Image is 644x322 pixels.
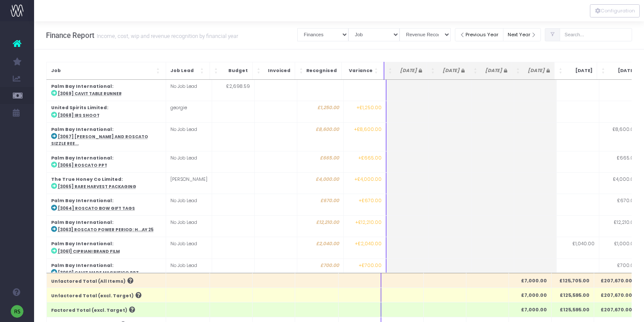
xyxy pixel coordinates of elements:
h3: Finance Report [46,31,238,40]
th: £125,705.00 [551,273,594,287]
span: [DATE] [438,67,465,74]
td: : [46,194,166,215]
strong: Palm Bay International [51,126,112,133]
strong: Palm Bay International [51,219,112,226]
td: £4,000.00 [599,173,641,194]
td: £12,210.00 [297,215,343,237]
td: £2,040.00 [297,237,343,258]
span: Job Lead [170,67,198,74]
span: Job Lead: Activate to sort [200,67,205,75]
span: +£8,600.00 [354,126,382,133]
td: No Job Lead [166,237,212,258]
td: £700.00 [297,258,343,280]
div: Vertical button group [590,4,640,17]
button: Previous Year [455,28,503,41]
th: £7,000.00 [509,273,551,287]
td: georgie [166,101,212,122]
td: : [46,80,166,101]
span: Budget: Activate to sort [214,67,219,75]
abbr: [3068] IRS Shoot [58,113,100,118]
td: No Job Lead [166,194,212,215]
strong: Palm Bay International [51,241,112,247]
th: £7,000.00 [509,288,551,302]
td: £670.00 [599,194,641,215]
span: Sep 25: Activate to sort [601,67,607,75]
th: £125,595.00 [551,288,594,302]
span: May 25 <i class="fa fa-lock"></i>: Activate to sort [431,67,436,75]
td: : [46,173,166,194]
span: Invoiced [264,67,290,74]
th: £207,670.00 [594,302,636,317]
td: No Job Lead [166,151,212,172]
span: Recognised [306,67,337,74]
td: £4,000.00 [297,173,343,194]
span: +£2,040.00 [355,241,382,247]
td: £1,040.00 [556,237,599,258]
td: : [46,101,166,122]
span: Job: Activate to sort [156,67,161,75]
strong: The True Honey Co Limited [51,176,121,183]
span: +£700.00 [359,262,382,269]
th: £125,595.00 [551,302,594,317]
td: £8,600.00 [297,122,343,151]
td: £665.00 [297,151,343,172]
span: [DATE] [566,67,592,74]
span: Unfactored Total (excl. Target) [51,293,134,299]
td: : [46,151,166,172]
td: No Job Lead [166,215,212,237]
span: Jul 25 <i class="fa fa-lock"></i>: Activate to sort [516,67,521,75]
td: : [46,258,166,280]
th: £207,670.00 [594,273,636,287]
span: Apr 25 <i class="fa fa-lock"></i>: Activate to sort [388,67,394,75]
th: £207,670.00 [594,288,636,302]
span: +£4,000.00 [354,176,382,183]
span: [DATE] [523,67,550,74]
td: £12,210.00 [599,215,641,237]
td: : [46,122,166,151]
strong: Palm Bay International [51,197,112,204]
strong: Palm Bay International [51,155,112,161]
abbr: [3065] Rare Harvest Packaging [58,184,136,189]
span: [DATE] [395,67,422,74]
span: +£665.00 [358,155,382,162]
span: +£1,250.00 [356,104,382,111]
input: Search... [560,28,632,41]
button: Next Year [503,28,541,41]
button: Configuration [590,4,640,17]
td: No Job Lead [166,122,212,151]
small: Income, cost, wip and revenue recognition by financial year [95,31,238,40]
span: +£12,210.00 [355,219,382,226]
td: £1,000.00 [599,237,641,258]
img: images/default_profile_image.png [11,305,23,318]
td: £8,600.00 [599,122,641,151]
td: £670.00 [297,194,343,215]
span: Budget [221,67,248,74]
strong: Palm Bay International [51,262,112,269]
span: [DATE] [608,67,635,74]
strong: United Spirits Limited [51,104,107,111]
span: Jun 25 <i class="fa fa-lock"></i>: Activate to sort [474,67,479,75]
abbr: [3061] Cipriani Brand Film [58,249,120,254]
span: Variance: Activate to sort [374,67,379,75]
span: +£670.00 [359,197,382,204]
td: No Job Lead [166,258,212,280]
abbr: [3060] Cavit Made Magnifico PPT [58,270,139,276]
abbr: [3063] Roscato Power Period: Holiday 25 [58,227,154,232]
td: £665.00 [599,151,641,172]
span: Factored Total (excl. Target) [51,307,127,314]
span: Aug 25: Activate to sort [559,67,564,75]
td: £2,698.59 [212,80,254,101]
td: : [46,215,166,237]
th: £7,000.00 [509,302,551,317]
abbr: [3064] Roscato Bow Gift Tags [58,206,135,211]
td: No Job Lead [166,80,212,101]
td: : [46,237,166,258]
td: £700.00 [599,258,641,280]
td: [PERSON_NAME] [166,173,212,194]
abbr: [3069] Cavit table runner [58,91,122,96]
span: [DATE] [480,67,507,74]
span: Unfactored Total (All Items) [51,278,126,285]
span: Invoiced: Activate to sort [257,67,262,75]
td: £1,250.00 [297,101,343,122]
span: Variance [346,67,373,74]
